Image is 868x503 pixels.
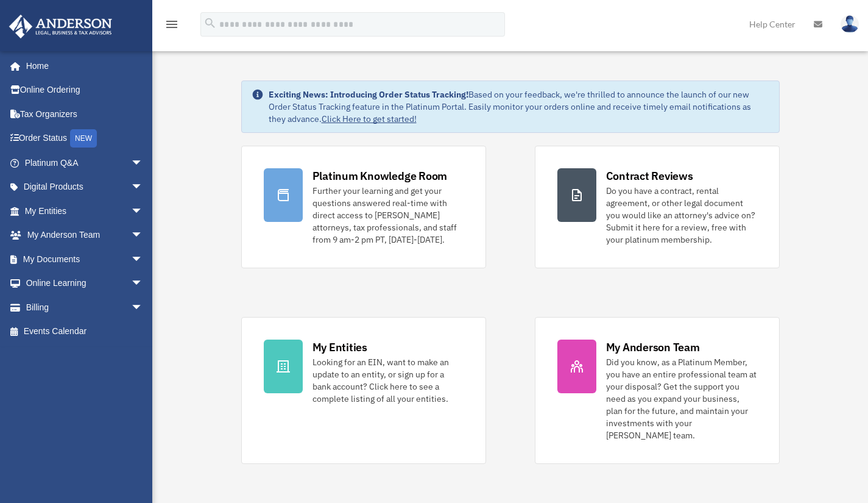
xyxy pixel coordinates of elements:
a: My Anderson Teamarrow_drop_down [9,223,161,248]
a: Home [9,54,155,78]
a: menu [164,21,179,32]
div: Looking for an EIN, want to make an update to an entity, or sign up for a bank account? Click her... [312,356,464,405]
a: Click Here to get started! [322,113,417,124]
div: NEW [70,129,97,148]
span: arrow_drop_down [131,247,155,272]
div: Platinum Knowledge Room [312,168,448,184]
i: search [203,16,217,30]
span: arrow_drop_down [131,223,155,248]
strong: Exciting News: Introducing Order Status Tracking! [269,89,468,100]
a: Events Calendar [9,319,161,344]
a: My Entities Looking for an EIN, want to make an update to an entity, or sign up for a bank accoun... [241,317,486,464]
a: Billingarrow_drop_down [9,295,161,319]
div: Contract Reviews [606,168,693,184]
span: arrow_drop_down [131,295,155,320]
div: Based on your feedback, we're thrilled to announce the launch of our new Order Status Tracking fe... [269,88,769,125]
span: arrow_drop_down [131,175,155,200]
a: Online Ordering [9,78,161,102]
a: My Documentsarrow_drop_down [9,247,161,271]
a: Platinum Q&Aarrow_drop_down [9,151,161,175]
span: arrow_drop_down [131,271,155,296]
a: Online Learningarrow_drop_down [9,271,161,296]
img: User Pic [841,15,859,33]
a: My Entitiesarrow_drop_down [9,199,161,223]
span: arrow_drop_down [131,151,155,176]
a: My Anderson Team Did you know, as a Platinum Member, you have an entire professional team at your... [535,317,780,464]
a: Contract Reviews Do you have a contract, rental agreement, or other legal document you would like... [535,146,780,268]
div: My Entities [312,340,367,355]
img: Anderson Advisors Platinum Portal [5,15,116,38]
span: arrow_drop_down [131,199,155,224]
a: Platinum Knowledge Room Further your learning and get your questions answered real-time with dire... [241,146,486,268]
div: Do you have a contract, rental agreement, or other legal document you would like an attorney's ad... [606,185,757,246]
a: Order StatusNEW [9,126,161,151]
a: Digital Productsarrow_drop_down [9,175,161,199]
div: My Anderson Team [606,340,700,355]
i: menu [164,17,179,32]
div: Did you know, as a Platinum Member, you have an entire professional team at your disposal? Get th... [606,356,757,441]
div: Further your learning and get your questions answered real-time with direct access to [PERSON_NAM... [312,185,464,246]
a: Tax Organizers [9,102,161,126]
